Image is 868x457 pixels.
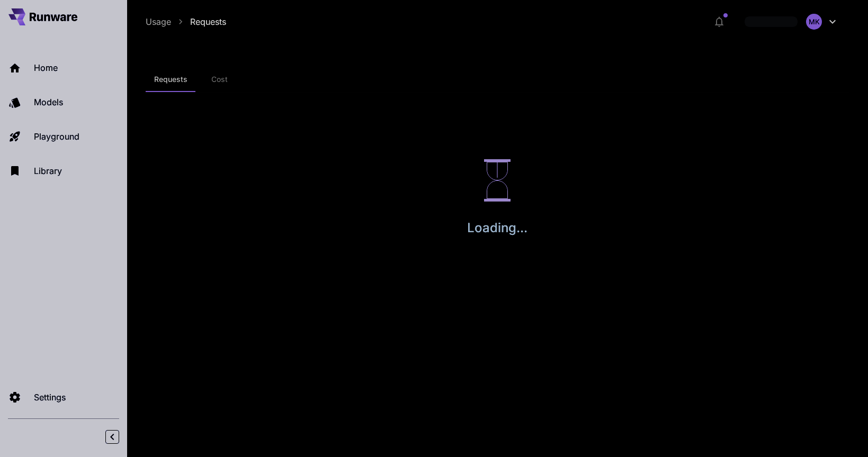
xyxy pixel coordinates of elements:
p: Playground [34,130,79,143]
button: MK [734,10,849,34]
button: Collapse sidebar [105,430,119,444]
div: MK [806,14,822,30]
a: Usage [146,15,171,28]
nav: breadcrumb [146,15,226,28]
div: Collapse sidebar [113,427,127,446]
p: Models [34,96,63,108]
p: Settings [34,391,66,404]
span: Requests [154,75,187,84]
a: Requests [190,15,226,28]
p: Library [34,164,62,177]
p: Home [34,61,58,74]
p: Loading... [467,218,527,237]
span: Cost [211,75,228,84]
